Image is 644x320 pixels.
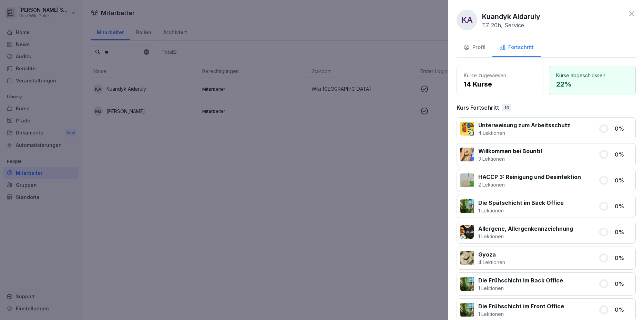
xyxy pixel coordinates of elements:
[478,224,573,233] p: Allergene, Allergenkennzeichnung
[556,72,628,79] p: Kurse abgeschlossen
[478,155,542,162] p: 3 Lektionen
[615,124,632,133] p: 0 %
[615,254,632,262] p: 0 %
[478,129,570,137] p: 4 Lektionen
[482,11,540,22] p: Kuandyk Aidaruly
[464,72,536,79] p: Kurse zugewiesen
[457,39,492,57] button: Profil
[478,276,563,284] p: Die Frühschicht im Back Office
[502,104,511,111] div: 14
[463,43,485,51] div: Profil
[556,79,628,89] p: 22 %
[478,199,564,207] p: Die Spätschicht im Back Office
[478,121,570,129] p: Unterweisung zum Arbeitsschutz
[615,150,632,159] p: 0 %
[478,147,542,155] p: Willkommen bei Bounti!
[457,10,477,30] div: KA
[482,22,524,29] p: TZ 20h, Service
[615,306,632,314] p: 0 %
[478,302,564,310] p: Die Frühschicht im Front Office
[478,250,505,259] p: Gyoza
[478,259,505,266] p: 4 Lektionen
[478,207,564,214] p: 1 Lektionen
[478,173,581,181] p: HACCP 3: Reinigung und Desinfektion
[492,39,541,57] button: Fortschritt
[615,280,632,288] p: 0 %
[457,103,499,112] p: Kurs Fortschritt
[464,79,536,89] p: 14 Kurse
[615,228,632,236] p: 0 %
[615,176,632,184] p: 0 %
[478,233,573,240] p: 1 Lektionen
[615,202,632,210] p: 0 %
[478,181,581,188] p: 2 Lektionen
[499,43,534,51] div: Fortschritt
[478,284,563,292] p: 1 Lektionen
[478,310,564,318] p: 1 Lektionen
